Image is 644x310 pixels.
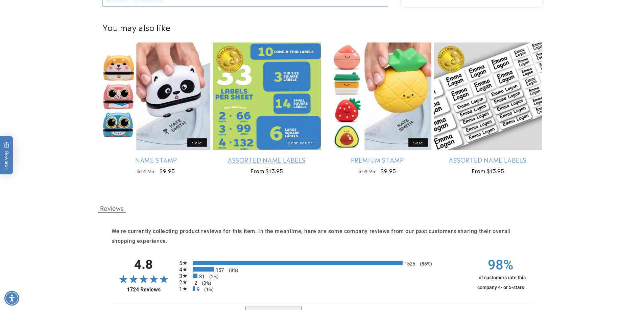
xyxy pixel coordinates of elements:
iframe: Sign Up via Text for Offers [5,256,86,276]
span: (2%) [206,274,219,279]
span: 157 [216,267,224,273]
p: We're currently collecting product reviews for this item. In the meantime, here are some company ... [112,227,533,246]
h2: You may also like [102,22,542,32]
a: Assorted Name Labels [434,156,542,164]
span: 2 [179,279,188,286]
a: Assorted Name Labels [213,156,321,164]
span: (0%) [198,280,211,286]
span: 2 [194,280,197,286]
li: 157 4-star reviews, 9% of total reviews [179,267,465,272]
li: 2 2-star reviews, 0% of total reviews [179,280,465,284]
span: Rewards [3,141,10,169]
li: 1525 5-star reviews, 88% of total reviews [179,261,465,265]
span: (9%) [225,267,238,273]
span: 3 [179,273,188,279]
span: 1525 [404,261,415,267]
a: 1724 Reviews - open in a new tab [112,286,176,293]
span: 31 [199,274,205,280]
button: Reviews [98,203,126,213]
span: of customers rate this company 4- or 5-stars [477,275,526,290]
span: (1%) [201,287,214,292]
li: 9 1-star reviews, 1% of total reviews [179,286,465,291]
span: 4.8-star overall rating [112,275,176,283]
span: 98% [469,257,533,273]
span: 9 [197,286,199,292]
span: 4.8 [112,258,176,271]
a: Premium Stamp [324,156,431,164]
span: (88%) [416,261,432,266]
span: 4 [179,266,188,273]
span: 5 [179,260,188,266]
div: Accessibility Menu [4,291,19,306]
span: 1 [179,286,188,292]
a: Name Stamp [102,156,210,164]
li: 31 3-star reviews, 2% of total reviews [179,274,465,278]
